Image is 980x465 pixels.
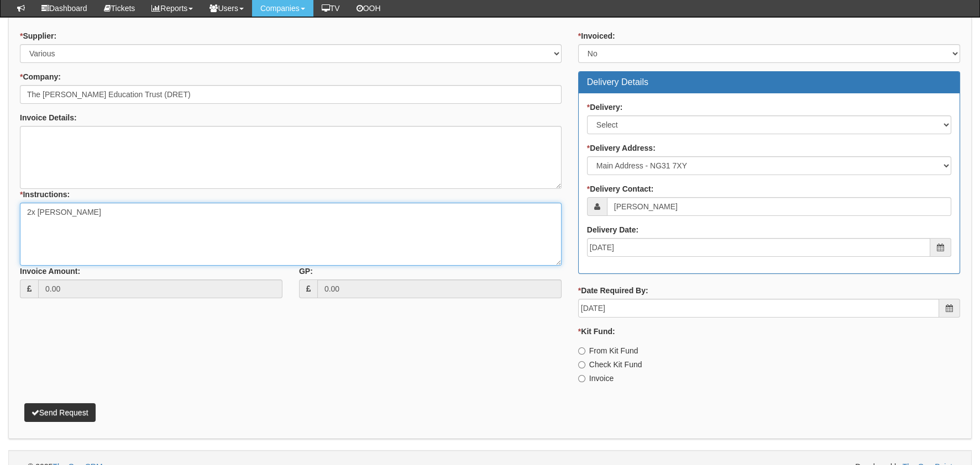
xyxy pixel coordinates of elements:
input: Invoice [578,375,585,382]
label: Delivery Address: [587,142,656,154]
label: Invoice Details: [20,112,77,123]
input: Check Kit Fund [578,361,585,368]
label: Delivery Contact: [587,183,654,194]
label: Delivery: [587,102,623,113]
label: Invoice [578,373,614,384]
label: Delivery Date: [587,224,638,235]
label: Invoice Amount: [20,266,80,277]
input: From Kit Fund [578,347,585,355]
h3: Delivery Details [587,77,951,87]
label: Supplier: [20,30,56,41]
label: Kit Fund: [578,326,615,337]
label: From Kit Fund [578,345,638,356]
label: Check Kit Fund [578,359,642,370]
label: GP: [299,266,313,277]
label: Instructions: [20,189,70,200]
label: Invoiced: [578,30,615,41]
label: Company: [20,71,61,82]
label: Date Required By: [578,285,648,296]
button: Send Request [24,403,96,422]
